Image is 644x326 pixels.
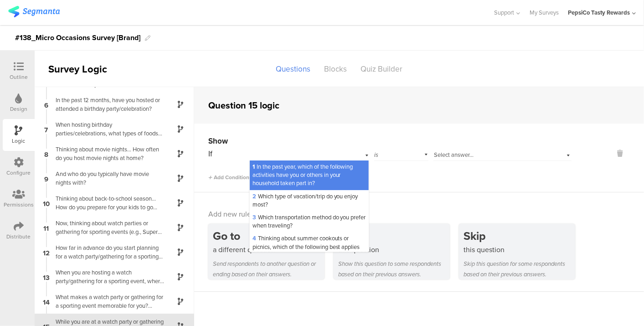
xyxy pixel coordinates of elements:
[252,234,256,243] span: 4
[213,244,325,255] div: a different question
[50,145,164,162] div: Thinking about movie nights... How often do you host movie nights at home?
[4,201,34,209] div: Permissions
[50,268,164,285] div: When you are hosting a watch party/gathering for a sporting event, where do you get inspiration (...
[208,209,631,219] div: Add new rule:
[44,173,48,183] span: 9
[50,243,164,261] div: How far in advance do you start planning for a watch party/gathering for a sporting event that yo...
[15,31,140,45] div: #138_Micro Occasions Survey [Brand]
[50,194,164,212] div: Thinking about back-to-school season... How do you prepare for your kids to go back to school?
[43,247,50,257] span: 12
[208,173,249,181] span: Add Condition
[252,192,358,209] span: Which type of vacation/trip do you enjoy m﻿ost?
[7,169,31,177] div: Configure
[252,162,353,187] span: In the past year, which of the following activities have you or others in your household taken pa...
[12,137,26,145] div: Logic
[50,170,164,187] div: And who do you typically have movie nights with?
[434,150,474,159] span: Select answer...
[50,219,164,236] div: Now, thinking about watch parties or gathering for sporting events (e.g., Super Bowl, March Madne...
[43,272,50,282] span: 13
[7,233,31,241] div: Distribute
[50,96,164,113] div: In the past 12 months, have you hosted or attended a birthday party/celebration?
[252,213,256,222] span: 3
[44,99,48,109] span: 6
[464,228,575,244] div: Skip
[495,8,515,17] span: Support
[208,98,279,112] div: Question 15 logic
[318,61,354,77] div: Blocks
[208,148,248,160] div: If
[252,192,256,201] span: 2
[252,234,360,259] span: Thinking about summer cookouts or picnics, which of the following best applies to you?
[35,62,139,77] div: Survey Logic
[213,228,325,244] div: Go to
[464,244,575,255] div: this question
[354,61,410,77] div: Quiz Builder
[338,228,450,244] div: Show
[208,135,228,147] span: Show
[375,150,379,159] span: is
[464,259,575,279] div: Skip this question for some respondents based on their previous answers.
[43,198,50,208] span: 10
[43,296,50,306] span: 14
[44,149,48,159] span: 8
[269,61,318,77] div: Questions
[44,223,49,233] span: 11
[50,293,164,310] div: What makes a watch party or gathering for a sporting event memorable for you? Select all that apply.
[252,213,366,230] span: Which transportation method do you prefer when traveling?
[8,6,60,17] img: segmanta logo
[50,120,164,138] div: When hosting birthday parties/celebrations, what types of foods and beverage options do you typic...
[45,124,48,134] span: 7
[252,163,255,171] span: 1
[338,259,450,279] div: Show this question to some respondents based on their previous answers.
[568,8,630,17] div: PepsiCo Tasty Rewards
[10,105,27,113] div: Design
[213,259,325,279] div: Send respondents to another question or ending based on their answers.
[10,73,28,81] div: Outline
[338,244,450,255] div: this question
